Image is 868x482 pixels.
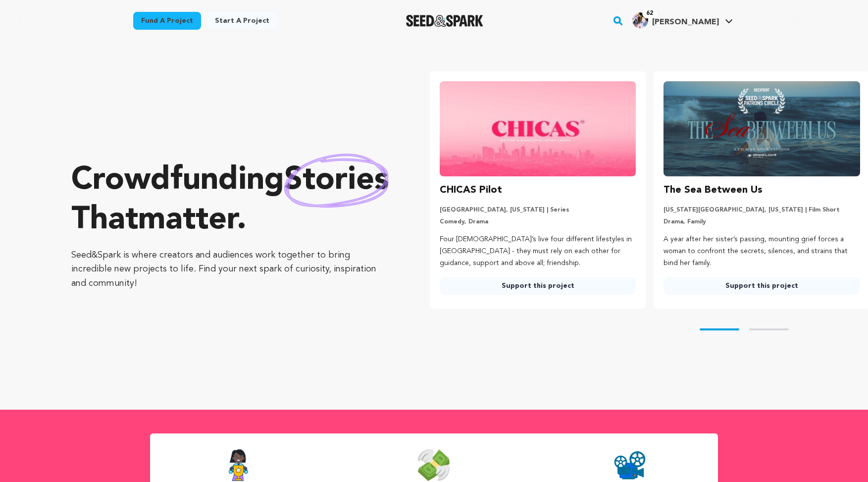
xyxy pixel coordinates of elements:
p: Crowdfunding that . [71,161,390,240]
div: Trisha P.'s Profile [632,12,719,28]
p: Comedy, Drama [440,218,636,226]
a: Seed&Spark Homepage [406,15,484,27]
p: Seed&Spark is where creators and audiences work together to bring incredible new projects to life... [71,248,390,291]
img: Seed&Spark Projects Created Icon [614,449,646,481]
span: 62 [642,8,657,18]
p: Drama, Family [664,218,860,226]
img: The Sea Between Us image [664,81,860,176]
span: [PERSON_NAME] [652,18,719,26]
p: Four [DEMOGRAPHIC_DATA]’s live four different lifestyles in [GEOGRAPHIC_DATA] - they must rely on... [440,234,636,269]
h3: The Sea Between Us [664,182,763,198]
a: Support this project [440,277,636,295]
p: [GEOGRAPHIC_DATA], [US_STATE] | Series [440,206,636,214]
img: hand sketched image [284,154,389,208]
img: 5cdd1ee9abc46fa2.jpg [632,12,648,28]
img: Seed&Spark Success Rate Icon [223,449,254,481]
a: Start a project [207,12,277,30]
p: [US_STATE][GEOGRAPHIC_DATA], [US_STATE] | Film Short [664,206,860,214]
h3: CHICAS Pilot [440,182,502,198]
a: Support this project [664,277,860,295]
a: Fund a project [133,12,201,30]
p: A year after her sister’s passing, mounting grief forces a woman to confront the secrets, silence... [664,234,860,269]
span: Trisha P.'s Profile [630,10,735,31]
span: matter [138,205,237,236]
img: Seed&Spark Money Raised Icon [418,449,450,481]
a: Trisha P.'s Profile [630,10,735,28]
img: CHICAS Pilot image [440,81,636,176]
img: Seed&Spark Logo Dark Mode [406,15,484,27]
